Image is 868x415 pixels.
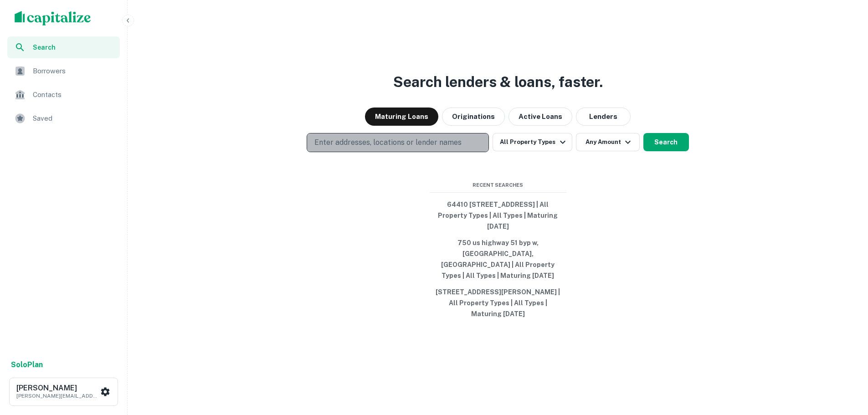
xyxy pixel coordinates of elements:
button: Any Amount [576,133,640,151]
p: [PERSON_NAME][EMAIL_ADDRESS][DOMAIN_NAME] [16,392,98,400]
a: Search [7,36,120,58]
button: [PERSON_NAME][PERSON_NAME][EMAIL_ADDRESS][DOMAIN_NAME] [9,378,118,406]
h3: Search lenders & loans, faster. [393,71,603,93]
button: Lenders [576,108,631,126]
a: Contacts [7,84,120,106]
span: Borrowers [33,66,114,77]
strong: Solo Plan [11,360,43,369]
button: Enter addresses, locations or lender names [307,133,489,152]
img: capitalize-logo.png [15,11,91,26]
a: SoloPlan [11,359,43,370]
p: Enter addresses, locations or lender names [314,137,462,148]
button: Maturing Loans [365,108,438,126]
h6: [PERSON_NAME] [16,384,98,392]
button: 750 us highway 51 byp w, [GEOGRAPHIC_DATA], [GEOGRAPHIC_DATA] | All Property Types | All Types | ... [430,235,566,284]
span: Recent Searches [430,181,566,189]
a: Saved [7,108,120,129]
button: Originations [442,108,505,126]
button: Search [643,133,689,151]
a: Borrowers [7,60,120,82]
iframe: Chat Widget [822,342,868,386]
button: Active Loans [508,108,572,126]
span: Contacts [33,89,114,100]
button: [STREET_ADDRESS][PERSON_NAME] | All Property Types | All Types | Maturing [DATE] [430,284,566,322]
span: Saved [33,113,114,124]
button: 64410 [STREET_ADDRESS] | All Property Types | All Types | Maturing [DATE] [430,196,566,235]
button: All Property Types [493,133,572,151]
span: Search [33,42,114,52]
